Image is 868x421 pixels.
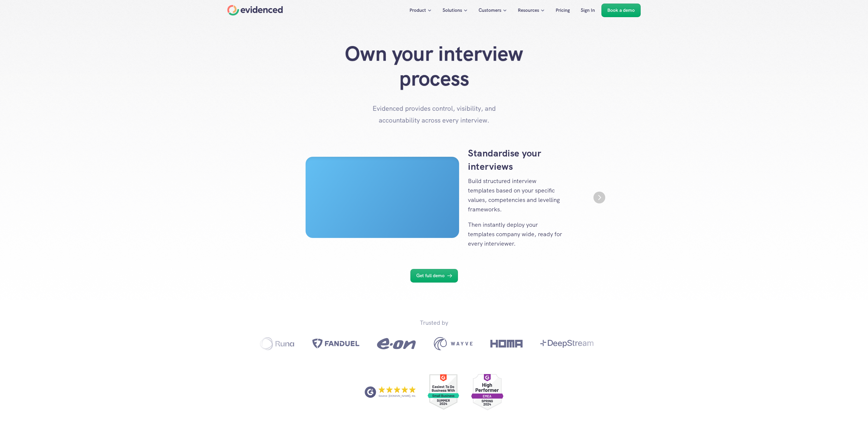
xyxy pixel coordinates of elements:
p: Source: [DOMAIN_NAME], Inc. [378,394,416,398]
a: Get full demo [410,269,458,283]
div: G2 reviews [427,375,459,410]
p: Get full demo [416,272,445,280]
p: Evidenced provides control, visibility, and accountability across every interview. [360,103,508,126]
p: Book a demo [607,6,635,14]
p: Product [409,6,426,14]
h1: Own your interview process [316,41,552,91]
a: Home [227,5,283,16]
a: Sign In [576,4,599,17]
a: Source: [DOMAIN_NAME], Inc.G2 reviewsG2 reviews [18,360,850,419]
p: Build structured interview templates based on your specific values, competencies and levelling fr... [468,176,562,214]
div: G2 reviews [471,375,503,410]
p: Trusted by [420,318,448,327]
li: 1 of 3 [257,147,611,248]
p: Customers [479,6,501,14]
p: Sign In [581,6,595,14]
a: Pricing [551,4,574,17]
p: Resources [518,6,539,14]
p: Pricing [556,6,570,14]
p: Then instantly deploy your templates company wide, ready for every interviewer. [468,220,562,248]
a: Book a demo [601,4,641,17]
h3: Standardise your interviews [468,147,562,173]
button: Next [593,192,605,203]
p: Solutions [443,6,462,14]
